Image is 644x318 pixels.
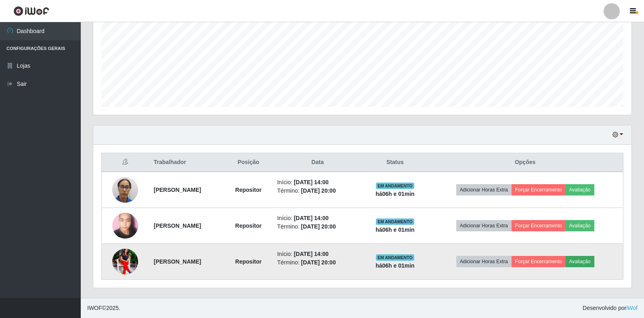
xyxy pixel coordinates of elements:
[583,304,638,312] span: Desenvolvido por
[301,259,336,266] time: [DATE] 20:00
[272,153,363,172] th: Data
[235,258,262,265] strong: Repositor
[375,262,415,269] strong: há 06 h e 01 min
[456,220,512,231] button: Adicionar Horas Extra
[149,153,224,172] th: Trabalhador
[626,305,638,311] a: iWof
[112,173,138,207] img: 1744637826389.jpeg
[512,256,566,267] button: Forçar Encerramento
[277,222,358,231] li: Término:
[363,153,428,172] th: Status
[566,220,594,231] button: Avaliação
[456,256,512,267] button: Adicionar Horas Extra
[277,178,358,187] li: Início:
[235,222,262,229] strong: Repositor
[294,179,329,185] time: [DATE] 14:00
[456,184,512,195] button: Adicionar Horas Extra
[375,227,415,233] strong: há 06 h e 01 min
[277,214,358,222] li: Início:
[154,222,201,229] strong: [PERSON_NAME]
[277,187,358,195] li: Término:
[512,184,566,195] button: Forçar Encerramento
[566,256,594,267] button: Avaliação
[277,258,358,267] li: Término:
[294,215,329,221] time: [DATE] 14:00
[566,184,594,195] button: Avaliação
[154,258,201,265] strong: [PERSON_NAME]
[224,153,272,172] th: Posição
[301,187,336,194] time: [DATE] 20:00
[376,254,414,261] span: EM ANDAMENTO
[427,153,623,172] th: Opções
[294,251,329,257] time: [DATE] 14:00
[112,245,138,278] img: 1751311767272.jpeg
[512,220,566,231] button: Forçar Encerramento
[87,305,102,311] span: IWOF
[301,223,336,230] time: [DATE] 20:00
[376,218,414,225] span: EM ANDAMENTO
[154,187,201,193] strong: [PERSON_NAME]
[112,208,138,243] img: 1750798204685.jpeg
[235,187,262,193] strong: Repositor
[375,191,415,197] strong: há 06 h e 01 min
[376,183,414,189] span: EM ANDAMENTO
[13,6,49,16] img: CoreUI Logo
[87,304,120,312] span: © 2025 .
[277,250,358,258] li: Início:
